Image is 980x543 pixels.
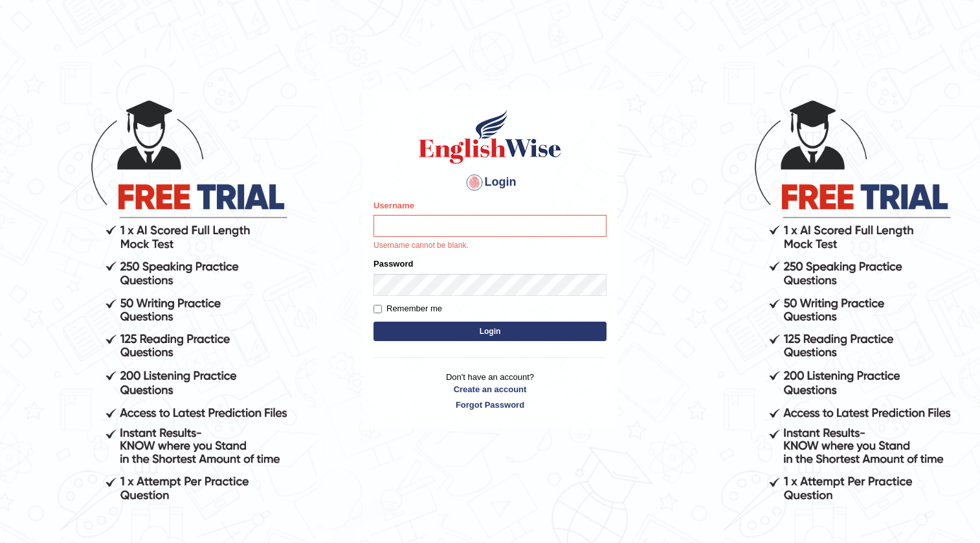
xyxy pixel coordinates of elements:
button: Login [373,322,607,341]
label: Username [373,199,414,212]
img: Logo of English Wise sign in for intelligent practice with AI [416,107,564,166]
a: Create an account [373,383,607,395]
label: Remember me [373,302,442,315]
a: Forgot Password [373,399,607,411]
h4: Login [373,172,607,193]
label: Password [373,258,413,270]
p: Username cannot be blank. [373,240,607,252]
input: Remember me [373,305,382,313]
p: Don't have an account? [373,371,607,411]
